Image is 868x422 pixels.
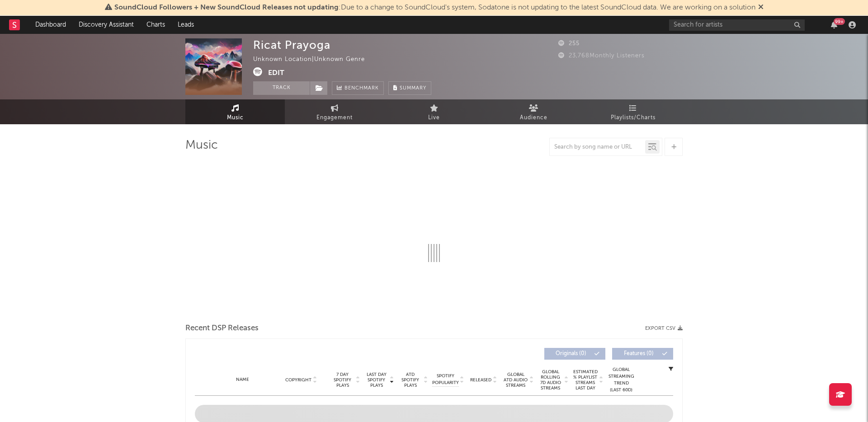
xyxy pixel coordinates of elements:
div: Unknown Location | Unknown Genre [253,54,375,65]
span: Summary [400,86,426,91]
span: : Due to a change to SoundCloud's system, Sodatone is not updating to the latest SoundCloud data.... [114,4,755,11]
span: Recent DSP Releases [185,323,259,334]
button: Export CSV [645,326,683,331]
a: Engagement [285,99,384,124]
button: 99+ [831,21,837,28]
span: Engagement [316,113,353,123]
span: Copyright [285,377,311,383]
span: Estimated % Playlist Streams Last Day [573,369,598,391]
a: Discovery Assistant [72,16,140,34]
span: Global ATD Audio Streams [503,372,528,388]
span: Live [428,113,440,123]
span: Benchmark [344,83,379,94]
input: Search for artists [669,19,805,31]
span: Features ( 0 ) [618,351,660,356]
button: Track [253,81,310,95]
button: Edit [268,67,284,79]
a: Benchmark [332,81,384,95]
a: Charts [140,16,171,34]
div: 99 + [834,18,845,25]
span: ATD Spotify Plays [398,372,422,388]
a: Music [185,99,285,124]
span: Audience [520,113,547,123]
div: Global Streaming Trend (Last 60D) [608,366,635,394]
span: 23,768 Monthly Listeners [558,53,645,59]
span: 255 [558,41,580,47]
button: Originals(0) [544,348,605,360]
button: Features(0) [612,348,673,360]
a: Dashboard [29,16,72,34]
input: Search by song name or URL [550,144,645,151]
a: Audience [484,99,583,124]
span: 7 Day Spotify Plays [330,372,354,388]
span: Last Day Spotify Plays [364,372,388,388]
div: Ricat Prayoga [253,38,330,52]
button: Summary [388,81,431,95]
span: Released [470,377,491,383]
div: Name [213,376,272,383]
a: Leads [171,16,200,34]
span: Global Rolling 7D Audio Streams [538,369,563,391]
span: Spotify Popularity [432,373,459,386]
a: Playlists/Charts [583,99,683,124]
span: Music [227,113,244,123]
span: SoundCloud Followers + New SoundCloud Releases not updating [114,4,339,11]
a: Live [384,99,484,124]
span: Dismiss [758,4,764,11]
span: Originals ( 0 ) [550,351,592,356]
span: Playlists/Charts [611,113,656,123]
